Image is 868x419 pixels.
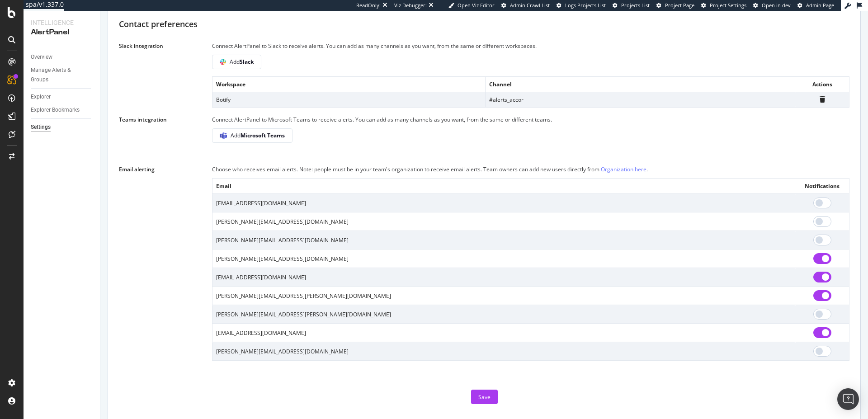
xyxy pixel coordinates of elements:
[212,305,795,324] td: [PERSON_NAME][EMAIL_ADDRESS][PERSON_NAME][DOMAIN_NAME]
[212,55,261,69] button: AddSlack
[31,52,94,62] a: Overview
[212,212,795,231] td: [PERSON_NAME][EMAIL_ADDRESS][DOMAIN_NAME]
[31,66,85,85] div: Manage Alerts & Groups
[240,58,254,66] b: Slack
[212,92,486,107] td: Botify
[799,182,845,190] div: Notifications
[212,250,795,268] td: [PERSON_NAME][EMAIL_ADDRESS][DOMAIN_NAME]
[762,2,791,9] span: Open in dev
[212,128,292,143] button: AddMicrosoft Teams
[119,116,167,123] div: Teams integration
[230,58,254,66] span: Add
[212,115,849,125] div: Connect AlertPanel to Microsoft Teams to receive alerts. You can add as many channels as you want...
[565,2,606,9] span: Logs Projects List
[212,287,795,305] td: [PERSON_NAME][EMAIL_ADDRESS][PERSON_NAME][DOMAIN_NAME]
[510,2,550,9] span: Admin Crawl List
[212,342,795,361] td: [PERSON_NAME][EMAIL_ADDRESS][DOMAIN_NAME]
[31,66,94,85] a: Manage Alerts & Groups
[458,2,495,9] span: Open Viz Editor
[241,132,285,139] b: Microsoft Teams
[485,92,795,107] td: #alerts_accor
[220,132,227,139] img: 8-M_K_5x.png
[31,105,80,115] div: Explorer Bookmarks
[212,76,486,92] th: Workspace
[212,41,849,51] div: Connect AlertPanel to Slack to receive alerts. You can add as many channels as you want, from the...
[212,165,849,174] div: Choose who receives email alerts. Note: people must be in your team's organization to receive ema...
[601,165,646,173] a: Organization here
[797,2,834,9] a: Admin Page
[31,18,93,27] div: Intelligence
[119,165,155,173] div: Email alerting
[212,178,795,193] th: Email
[837,388,859,410] div: Open Intercom Messenger
[31,105,94,115] a: Explorer Bookmarks
[501,2,550,9] a: Admin Crawl List
[656,2,694,9] a: Project Page
[710,2,746,9] span: Project Settings
[394,2,427,9] div: Viz Debugger:
[31,122,51,132] div: Settings
[212,231,795,250] td: [PERSON_NAME][EMAIL_ADDRESS][DOMAIN_NAME]
[119,19,849,30] div: Contact preferences
[212,194,795,212] td: [EMAIL_ADDRESS][DOMAIN_NAME]
[478,393,491,401] div: Save
[621,2,650,9] span: Projects List
[557,2,606,9] a: Logs Projects List
[212,268,795,287] td: [EMAIL_ADDRESS][DOMAIN_NAME]
[31,27,93,38] div: AlertPanel
[806,2,834,9] span: Admin Page
[471,390,498,404] button: Save
[613,2,650,9] a: Projects List
[212,324,795,342] td: [EMAIL_ADDRESS][DOMAIN_NAME]
[799,80,845,88] div: Actions
[31,92,94,102] a: Explorer
[31,52,52,62] div: Overview
[753,2,791,9] a: Open in dev
[665,2,694,9] span: Project Page
[119,42,163,50] div: Slack integration
[31,92,51,102] div: Explorer
[701,2,746,9] a: Project Settings
[231,132,285,139] div: Add
[485,76,795,92] th: Channel
[356,2,381,9] div: ReadOnly:
[31,122,94,132] a: Settings
[220,59,226,65] img: BGgcIL3g.png
[448,2,495,9] a: Open Viz Editor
